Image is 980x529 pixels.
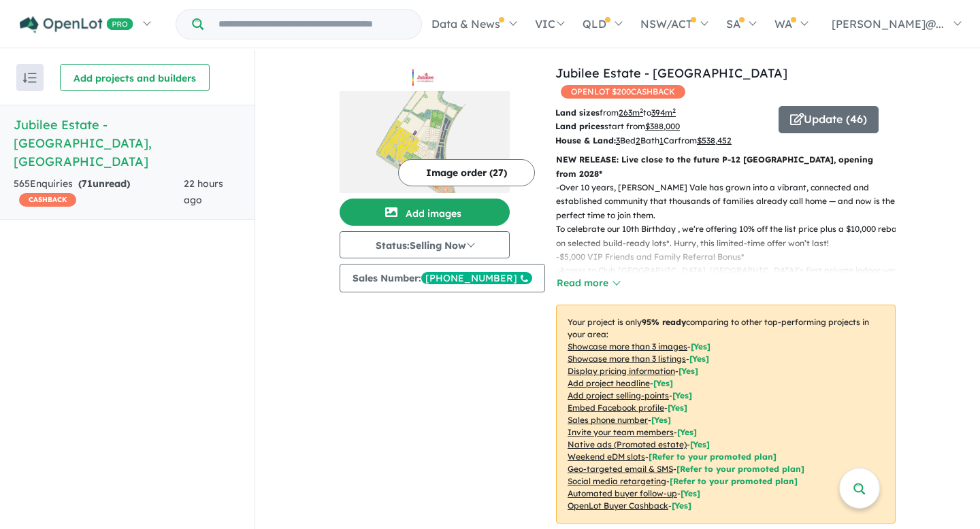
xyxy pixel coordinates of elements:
[619,107,643,118] u: 263 m
[681,488,700,498] span: [Yes]
[14,116,241,171] h5: Jubilee Estate - [GEOGRAPHIC_DATA] , [GEOGRAPHIC_DATA]
[568,415,648,425] u: Sales phone number
[421,272,532,284] div: [PHONE_NUMBER]
[340,231,510,258] button: Status:Selling Now
[184,177,223,206] span: 22 hours ago
[23,73,37,83] img: sort.svg
[19,193,76,207] span: CASHBACK
[568,390,669,400] u: Add project selling-points
[78,177,130,190] strong: ( unread)
[555,107,600,118] b: Land sizes
[672,107,676,114] sup: 2
[636,135,640,146] u: 2
[340,64,510,193] a: Jubilee Estate - Wyndham Vale LogoJubilee Estate - Wyndham Vale
[676,464,804,474] span: [Refer to your promoted plan]
[568,403,664,413] u: Embed Facebook profile
[672,500,691,511] span: [Yes]
[690,439,710,449] span: [Yes]
[206,10,419,39] input: Try estate name, suburb, builder or developer
[679,366,698,376] span: [ Yes ]
[568,427,674,437] u: Invite your team members
[556,264,906,305] p: - Access to Club [GEOGRAPHIC_DATA], [GEOGRAPHIC_DATA]’s first private indoor water park which fea...
[556,275,620,291] button: Read more
[555,135,616,146] b: House & Land:
[568,341,687,352] u: Showcase more than 3 images
[568,451,645,462] u: Weekend eDM slots
[653,378,673,388] span: [ Yes ]
[555,65,787,81] a: Jubilee Estate - [GEOGRAPHIC_DATA]
[556,153,896,181] p: NEW RELEASE: Live close to the future P-12 [GEOGRAPHIC_DATA], opening from 2028*
[659,135,664,146] u: 1
[82,177,93,190] span: 71
[677,427,697,437] span: [ Yes ]
[60,64,210,91] button: Add projects and builders
[556,181,906,250] p: - Over 10 years, [PERSON_NAME] Vale has grown into a vibrant, connected and established community...
[643,107,676,118] span: to
[556,250,906,264] p: - $5,000 VIP Friends and Family Referral Bonus*
[568,464,673,474] u: Geo-targeted email & SMS
[568,366,675,376] u: Display pricing information
[568,354,686,364] u: Showcase more than 3 listings
[697,135,732,146] u: $ 538,452
[555,120,768,133] p: start from
[561,85,685,99] span: OPENLOT $ 200 CASHBACK
[555,106,768,120] p: from
[568,476,666,486] u: Social media retargeting
[568,488,677,498] u: Automated buyer follow-up
[668,403,687,413] span: [ Yes ]
[651,415,671,425] span: [ Yes ]
[670,476,798,486] span: [Refer to your promoted plan]
[555,134,768,148] p: Bed Bath Car from
[649,451,777,462] span: [Refer to your promoted plan]
[340,91,510,193] img: Jubilee Estate - Wyndham Vale
[568,500,668,511] u: OpenLot Buyer Cashback
[568,439,687,449] u: Native ads (Promoted estate)
[398,159,535,186] button: Image order (27)
[555,121,604,131] b: Land prices
[691,341,710,352] span: [ Yes ]
[568,378,650,388] u: Add project headline
[689,354,709,364] span: [ Yes ]
[14,176,184,209] div: 565 Enquir ies
[779,106,879,133] button: Update (46)
[651,107,676,118] u: 394 m
[640,107,643,114] sup: 2
[642,317,686,327] b: 95 % ready
[616,135,620,146] u: 3
[20,16,133,33] img: Openlot PRO Logo White
[832,17,944,31] span: [PERSON_NAME]@...
[340,199,510,226] button: Add images
[672,390,692,400] span: [ Yes ]
[345,69,504,86] img: Jubilee Estate - Wyndham Vale Logo
[645,121,680,131] u: $ 388,000
[556,305,896,524] p: Your project is only comparing to other top-performing projects in your area: - - - - - - - - - -...
[340,264,545,292] button: Sales Number:[PHONE_NUMBER]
